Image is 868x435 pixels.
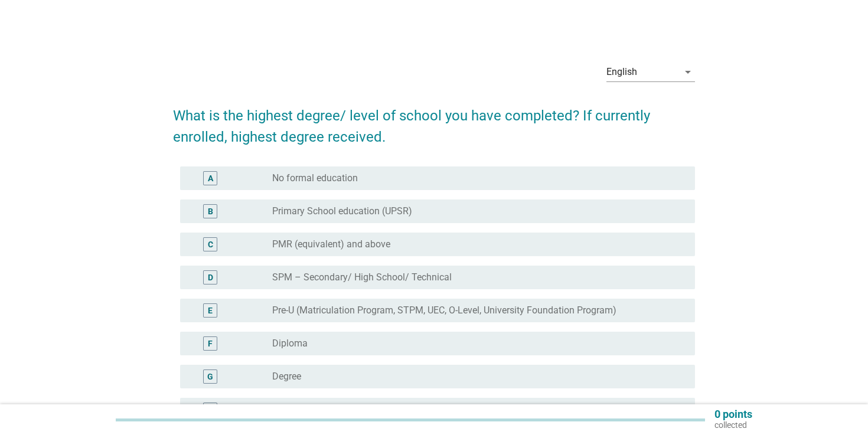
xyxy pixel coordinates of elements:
label: Pre-U (Matriculation Program, STPM, UEC, O-Level, University Foundation Program) [272,305,616,316]
div: G [207,371,213,383]
div: E [208,305,213,317]
label: PMR (equivalent) and above [272,238,390,250]
i: arrow_drop_down [681,65,695,79]
h2: What is the highest degree/ level of school you have completed? If currently enrolled, highest de... [173,93,695,148]
div: A [208,172,213,185]
p: 0 points [714,409,752,420]
label: Master or higher [272,404,340,416]
p: collected [714,420,752,430]
div: D [208,272,213,284]
div: B [208,205,213,218]
div: English [606,67,637,77]
div: H [207,404,213,416]
label: No formal education [272,172,358,184]
div: C [208,238,213,251]
label: Degree [272,371,301,382]
label: Diploma [272,338,308,349]
label: Primary School education (UPSR) [272,205,412,217]
label: SPM – Secondary/ High School/ Technical [272,272,452,283]
div: F [208,338,213,350]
